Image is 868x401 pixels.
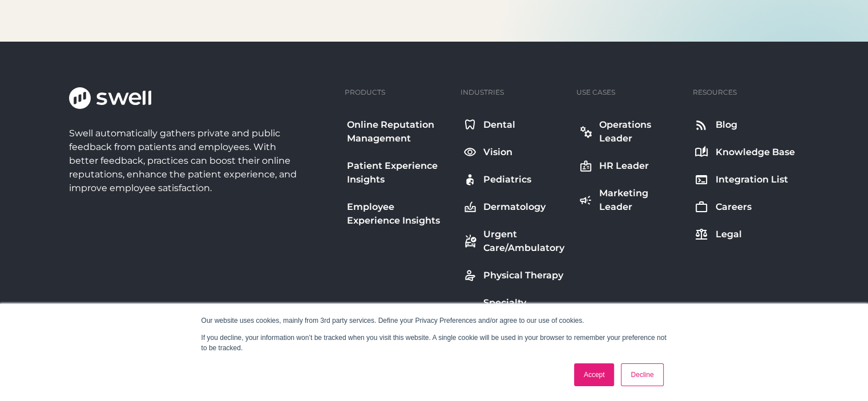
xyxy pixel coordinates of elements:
[692,87,736,98] div: Resources
[574,363,615,386] a: Accept
[621,363,663,386] a: Decline
[576,116,683,148] a: Operations Leader
[715,228,741,241] div: Legal
[201,333,667,353] p: If you decline, your information won’t be tracked when you visit this website. A single cookie wi...
[576,184,683,216] a: Marketing Leader
[201,315,667,326] p: Our website uses cookies, mainly from 3rd party services. Define your Privacy Preferences and/or ...
[715,118,737,132] div: Blog
[599,187,681,214] div: Marketing Leader
[461,143,567,161] a: Vision
[483,145,512,159] div: Vision
[715,200,751,214] div: Careers
[345,198,451,230] a: Employee Experience Insights
[461,87,504,98] div: Industries
[345,157,451,189] a: Patient Experience Insights
[576,157,683,175] a: HR Leader
[692,225,797,244] a: Legal
[461,116,567,134] a: Dental
[692,171,797,189] a: Integration List
[692,116,797,134] a: Blog
[483,228,565,255] div: Urgent Care/Ambulatory
[599,118,681,145] div: Operations Leader
[347,200,449,228] div: Employee Experience Insights
[483,173,531,187] div: Pediatrics
[483,118,515,132] div: Dental
[461,266,567,285] a: Physical Therapy
[673,278,868,401] iframe: Chat Widget
[715,145,794,159] div: Knowledge Base
[692,198,797,216] a: Careers
[461,225,567,257] a: Urgent Care/Ambulatory
[692,143,797,161] a: Knowledge Base
[461,198,567,216] a: Dermatology
[347,118,449,145] div: Online Reputation Management
[461,294,567,326] a: Specialty Healthcare
[576,87,615,98] div: Use Cases
[483,296,565,323] div: Specialty Healthcare
[345,116,451,148] a: Online Reputation Management
[483,269,563,282] div: Physical Therapy
[715,173,788,187] div: Integration List
[347,159,449,187] div: Patient Experience Insights
[483,200,546,214] div: Dermatology
[599,159,649,173] div: HR Leader
[69,127,302,195] div: Swell automatically gathers private and public feedback from patients and employees. With better ...
[345,87,385,98] div: Products
[461,171,567,189] a: Pediatrics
